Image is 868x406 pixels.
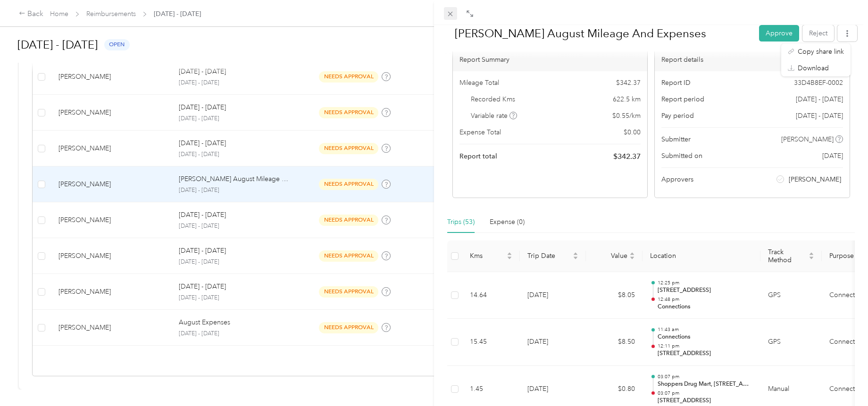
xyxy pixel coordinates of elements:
[802,25,834,41] button: Reject
[768,248,807,264] span: Track Method
[612,111,641,121] span: $ 0.55 / km
[822,151,843,161] span: [DATE]
[520,240,586,272] th: Trip Date
[462,240,520,272] th: Kms
[593,252,627,260] span: Value
[471,94,515,104] span: Recorded Kms
[661,151,702,161] span: Submitted on
[760,240,822,272] th: Track Method
[586,240,643,272] th: Value
[629,255,635,261] span: caret-down
[760,272,822,319] td: GPS
[453,48,648,71] div: Report Summary
[781,134,834,144] span: [PERSON_NAME]
[507,251,512,257] span: caret-up
[462,319,520,366] td: 15.45
[507,255,512,261] span: caret-down
[796,111,843,121] span: [DATE] - [DATE]
[658,303,753,311] p: Connections
[470,252,505,260] span: Kms
[445,22,752,45] h1: Ryan, Monica August Mileage And Expenses
[661,134,691,144] span: Submitter
[520,319,586,366] td: [DATE]
[798,63,829,73] span: Download
[629,251,635,257] span: caret-up
[459,78,499,88] span: Mileage Total
[809,251,814,257] span: caret-up
[624,127,641,137] span: $ 0.00
[573,255,578,261] span: caret-down
[658,343,753,349] p: 12:11 pm
[759,25,799,41] button: Approve
[447,217,475,227] div: Trips (53)
[661,78,691,88] span: Report ID
[798,47,844,57] span: Copy share link
[573,251,578,257] span: caret-up
[471,111,517,121] span: Variable rate
[490,217,525,227] div: Expense (0)
[760,319,822,366] td: GPS
[613,94,641,104] span: 622.5 km
[658,333,753,341] p: Connections
[809,255,814,261] span: caret-down
[658,286,753,295] p: [STREET_ADDRESS]
[658,397,753,405] p: [STREET_ADDRESS]
[658,296,753,303] p: 12:48 pm
[796,94,843,104] span: [DATE] - [DATE]
[661,94,704,104] span: Report period
[520,272,586,319] td: [DATE]
[661,174,693,184] span: Approvers
[658,280,753,286] p: 12:25 pm
[794,78,843,88] span: 33D4B8EF-0002
[613,151,641,162] span: $ 342.37
[658,326,753,333] p: 11:43 am
[459,151,497,161] span: Report total
[527,252,571,260] span: Trip Date
[459,127,501,137] span: Expense Total
[661,111,694,121] span: Pay period
[658,349,753,358] p: [STREET_ADDRESS]
[655,48,850,71] div: Report details
[789,174,841,184] span: [PERSON_NAME]
[586,319,643,366] td: $8.50
[658,390,753,397] p: 03:07 pm
[462,272,520,319] td: 14.64
[586,272,643,319] td: $8.05
[643,240,760,272] th: Location
[815,353,868,406] iframe: Everlance-gr Chat Button Frame
[658,373,753,380] p: 03:07 pm
[616,78,641,88] span: $ 342.37
[658,380,753,389] p: Shoppers Drug Mart, [STREET_ADDRESS]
